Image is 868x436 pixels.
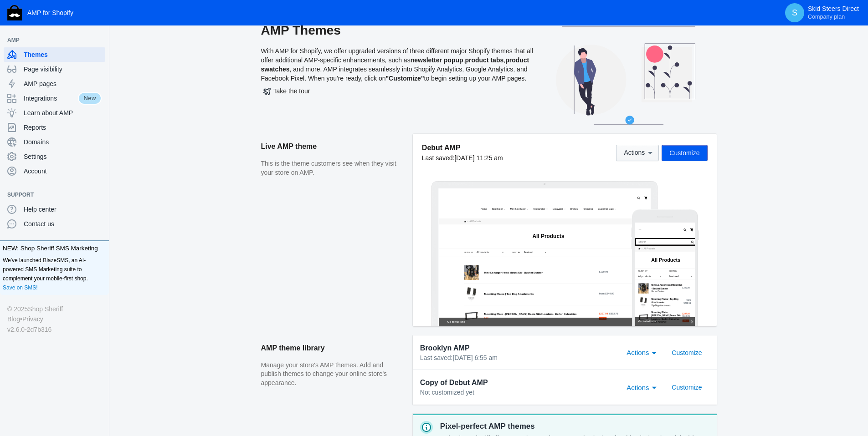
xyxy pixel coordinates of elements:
label: Filter by [10,141,82,149]
span: Take the tour [263,87,310,95]
span: Customer Care [468,58,514,66]
img: Laptop frame [431,181,658,326]
span: Integrations [24,94,78,103]
button: Customize [664,345,709,361]
span: Domains [24,137,102,147]
button: Customize [664,379,709,395]
p: This is the theme customers see when they visit your store on AMP. [261,159,404,177]
div: With AMP for Shopify, we offer upgraded versions of three different major Shopify themes that all... [261,22,534,134]
span: New [78,92,102,105]
a: image [76,7,108,39]
a: Learn about AMP [4,106,105,120]
span: [DATE] 11:25 am [454,154,503,162]
a: Save on SMS! [3,283,38,292]
button: Menu [6,14,25,32]
b: "Customize" [385,75,424,82]
span: Contact us [24,219,102,228]
label: Sort by [216,186,240,194]
span: Go to full site [25,389,608,401]
span: AMP for Shopify [27,9,73,16]
a: Page visibility [4,62,105,76]
a: Brands [383,57,414,69]
p: Pixel-perfect AMP themes [440,421,709,432]
span: Go to full site [10,287,161,299]
span: Company plan [808,13,845,20]
span: Themes [24,50,102,59]
button: Mini Skid Steer [205,57,267,69]
span: Account [24,167,102,176]
button: Add a sales channel [92,193,107,197]
span: Excavator [335,58,365,66]
a: Themes [4,47,105,62]
span: Mini Skid Steer [210,58,256,66]
a: Home [119,57,146,69]
button: Add a sales channel [92,38,107,42]
a: Account [4,164,105,178]
span: › [21,74,23,83]
span: Reports [24,123,102,132]
a: Shop Sheriff [28,304,63,314]
button: Customer Care [463,57,526,69]
a: Customize [664,348,709,355]
span: AMP pages [24,79,102,88]
a: Home [11,76,17,81]
span: Home [123,58,142,66]
span: All Products [26,74,60,83]
div: Not customized yet [420,388,616,397]
button: Telehandler [273,57,324,69]
div: v2.6.0-2d7b316 [7,324,102,335]
span: Customize [672,349,702,356]
a: Domains [4,135,105,149]
span: Customize [669,149,699,157]
span: All Products [48,103,134,120]
a: Customize [664,383,709,390]
span: [DATE] 6:55 am [452,354,498,361]
div: • [7,314,102,324]
a: image [306,14,338,46]
span: › [84,94,87,104]
button: Actions [616,145,659,161]
a: Privacy [22,314,43,324]
b: product tabs [465,56,503,64]
mat-select: Actions [627,381,661,392]
span: Brooklyn AMP [420,343,470,354]
span: Actions [627,349,649,356]
button: Skid Steer [152,57,200,69]
label: Sort by [101,141,173,149]
label: Filter by [74,186,102,194]
input: Search [4,50,179,66]
span: Help center [24,205,102,214]
button: Customize [662,145,707,161]
div: Last saved: [420,354,616,363]
span: Support [7,190,92,199]
a: Blog [7,314,20,324]
span: Copy of Debut AMP [420,377,488,388]
p: Skid Steers Direct [808,5,859,20]
span: Financing [424,58,453,66]
b: newsletter popup [411,56,463,64]
span: AMP [7,35,92,45]
span: Actions [627,384,649,391]
a: IntegrationsNew [4,91,105,106]
span: All Products [90,94,124,104]
a: Contact us [4,217,105,231]
a: Financing [419,57,458,69]
button: Excavator [330,57,377,69]
iframe: Drift Widget Chat Controller [822,390,857,425]
span: Skid Steer [156,58,188,66]
a: Home [75,96,81,102]
mat-select: Actions [627,346,661,357]
span: S [790,8,799,17]
span: All Products [275,133,369,151]
a: Settings [4,149,105,164]
h5: Debut AMP [422,143,503,152]
span: Telehandler [277,58,313,66]
span: Page visibility [24,65,102,74]
div: Last saved: [422,153,503,162]
img: Mobile frame [632,209,699,326]
h2: Live AMP theme [261,134,404,159]
span: Settings [24,152,102,161]
a: AMP pages [4,76,105,91]
button: Take the tour [261,83,313,99]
